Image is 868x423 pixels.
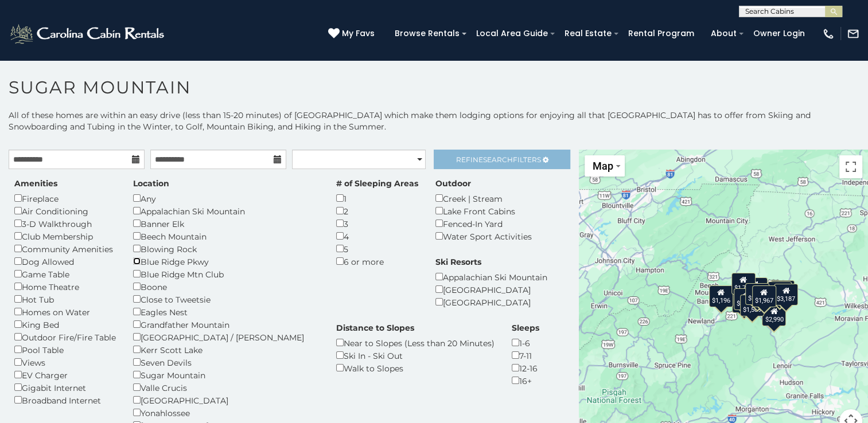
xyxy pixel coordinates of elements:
[342,28,375,40] span: My Favs
[133,268,319,280] div: Blue Ridge Mtn Club
[14,255,116,268] div: Dog Allowed
[133,178,169,189] label: Location
[745,283,769,305] div: $1,434
[389,25,465,42] a: Browse Rentals
[14,305,116,318] div: Homes on Water
[133,369,319,381] div: Sugar Mountain
[336,322,414,334] label: Distance to Slopes
[133,280,319,293] div: Boone
[435,283,547,296] div: [GEOGRAPHIC_DATA]
[133,205,319,217] div: Appalachian Ski Mountain
[336,362,495,374] div: Walk to Slopes
[14,268,116,280] div: Game Table
[9,22,168,45] img: White-1-2.png
[336,255,418,268] div: 6 or more
[770,280,795,301] div: $2,027
[822,28,835,40] img: phone-regular-white.png
[470,25,554,42] a: Local Area Guide
[133,192,319,205] div: Any
[435,296,547,308] div: [GEOGRAPHIC_DATA]
[14,242,116,255] div: Community Amenities
[336,205,418,217] div: 2
[731,272,755,294] div: $1,723
[14,318,116,331] div: King Bed
[752,285,776,307] div: $1,967
[14,192,116,205] div: Fireplace
[14,394,116,406] div: Broadband Internet
[734,288,758,310] div: $1,494
[133,318,319,331] div: Grandfather Mountain
[762,304,786,326] div: $2,990
[133,356,319,369] div: Seven Devils
[512,322,539,334] label: Sleeps
[435,178,471,189] label: Outdoor
[14,293,116,305] div: Hot Tub
[133,293,319,305] div: Close to Tweetsie
[133,406,319,419] div: Yonahlossee
[512,349,539,362] div: 7-11
[14,280,116,293] div: Home Theatre
[512,336,539,349] div: 1-6
[512,374,539,387] div: 16+
[839,155,862,178] button: Toggle fullscreen view
[336,230,418,242] div: 4
[456,155,541,164] span: Refine Filters
[336,178,418,189] label: # of Sleeping Areas
[847,28,859,40] img: mail-regular-white.png
[133,331,319,343] div: [GEOGRAPHIC_DATA] / [PERSON_NAME]
[133,217,319,230] div: Banner Elk
[14,356,116,369] div: Views
[336,242,418,255] div: 5
[14,343,116,356] div: Pool Table
[705,25,742,42] a: About
[14,381,116,394] div: Gigabit Internet
[133,343,319,356] div: Kerr Scott Lake
[709,285,733,307] div: $1,196
[14,230,116,242] div: Club Membership
[435,192,532,205] div: Creek | Stream
[435,256,481,268] label: Ski Resorts
[336,349,495,362] div: Ski In - Ski Out
[559,25,617,42] a: Real Estate
[512,362,539,374] div: 12-16
[14,178,57,189] label: Amenities
[740,295,764,316] div: $1,509
[622,25,700,42] a: Rental Program
[133,230,319,242] div: Beech Mountain
[14,205,116,217] div: Air Conditioning
[336,192,418,205] div: 1
[435,271,547,283] div: Appalachian Ski Mountain
[435,230,532,242] div: Water Sport Activities
[748,25,811,42] a: Owner Login
[14,369,116,381] div: EV Charger
[133,255,319,268] div: Blue Ridge Pkwy
[14,217,116,230] div: 3-D Walkthrough
[133,394,319,406] div: [GEOGRAPHIC_DATA]
[774,284,798,305] div: $3,187
[133,381,319,394] div: Valle Crucis
[14,331,116,343] div: Outdoor Fire/Fire Table
[434,150,570,169] a: RefineSearchFilters
[483,155,513,164] span: Search
[133,305,319,318] div: Eagles Nest
[133,242,319,255] div: Blowing Rock
[768,281,792,303] div: $1,518
[585,155,625,177] button: Change map style
[336,217,418,230] div: 3
[336,336,495,349] div: Near to Slopes (Less than 20 Minutes)
[328,28,377,40] a: My Favs
[593,160,613,172] span: Map
[435,217,532,230] div: Fenced-In Yard
[435,205,532,217] div: Lake Front Cabins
